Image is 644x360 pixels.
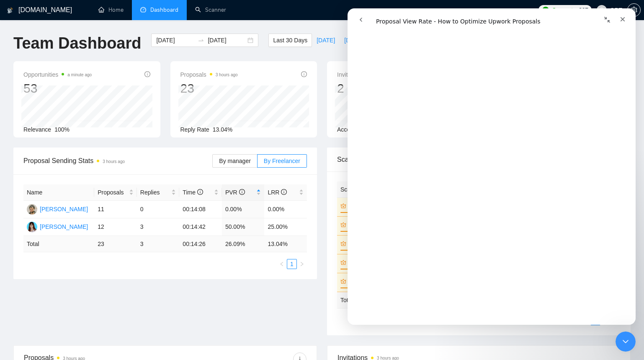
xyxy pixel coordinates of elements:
button: right [297,259,307,269]
time: 3 hours ago [216,73,238,77]
span: Connects: [552,5,577,15]
a: AK[PERSON_NAME] [27,223,88,230]
td: 26.09 % [222,236,265,252]
a: homeHome [98,6,124,13]
th: Replies [137,184,180,201]
button: Last 30 Days [268,34,312,47]
span: crown [340,259,346,265]
td: 0.00% [222,201,265,218]
span: left [279,262,284,267]
span: user [599,7,605,13]
button: left [580,315,590,325]
span: crown [340,222,346,228]
td: 3 [137,218,180,236]
span: Proposals [180,70,238,80]
span: By Freelancer [264,158,300,164]
h1: Team Dashboard [13,34,141,53]
li: Next Page [611,315,621,325]
input: Start date [156,36,194,45]
iframe: Intercom live chat [348,8,636,325]
td: 50.00% [222,218,265,236]
div: 2 [337,80,395,96]
span: LRR [268,189,287,196]
a: 1 [287,259,296,269]
div: [PERSON_NAME] [40,222,88,231]
td: 00:14:42 [179,218,222,236]
span: info-circle [144,71,150,77]
span: to [198,37,204,44]
td: 23 [94,236,137,252]
span: Dashboard [150,6,178,13]
time: 3 hours ago [103,159,125,164]
span: crown [340,203,346,209]
span: Opportunities [23,70,92,80]
td: Total [337,292,402,308]
td: 12 [94,218,137,236]
span: [DATE] [317,36,335,45]
iframe: Intercom live chat [616,332,636,352]
div: [PERSON_NAME] [40,205,88,214]
td: Total [23,236,94,252]
td: 0.00% [264,201,307,218]
button: setting [627,3,641,17]
span: info-circle [197,189,203,195]
a: searchScanner [195,6,226,13]
span: info-circle [239,189,245,195]
a: SK[PERSON_NAME] [27,205,88,212]
span: info-circle [301,71,307,77]
span: Time [183,189,203,196]
span: swap-right [198,37,204,44]
span: Relevance [23,126,51,133]
button: left [277,259,287,269]
span: crown [340,278,346,284]
span: crown [340,241,346,246]
div: 23 [180,80,238,96]
span: By manager [219,158,250,164]
span: Scanner Breakdown [337,154,621,165]
td: 0 [137,201,180,218]
span: 100% [54,126,70,133]
img: AK [27,222,37,232]
span: right [299,262,304,267]
span: dashboard [140,7,146,13]
li: Previous Page [580,315,590,325]
span: PVR [225,189,245,196]
img: logo [7,4,13,17]
span: 327 [579,5,588,15]
span: 13.04% [213,126,232,133]
td: 00:14:08 [179,201,222,218]
button: [DATE] [340,34,367,47]
td: 25.00% [264,218,307,236]
th: Proposals [94,184,137,201]
input: End date [208,36,246,45]
span: Proposals [98,188,127,197]
img: upwork-logo.png [542,7,549,13]
span: Scanner Name [340,186,379,193]
span: info-circle [281,189,287,195]
a: setting [627,7,641,13]
time: a minute ago [67,73,92,77]
span: Last 30 Days [273,36,307,45]
img: SK [27,204,37,215]
td: 13.04 % [264,236,307,252]
span: Acceptance Rate [337,126,382,133]
li: Next Page [297,259,307,269]
td: 11 [94,201,137,218]
td: 3 [137,236,180,252]
span: Proposal Sending Stats [23,155,212,166]
td: 00:14:26 [179,236,222,252]
span: Reply Rate [180,126,209,133]
span: Invitations [337,70,395,80]
span: [DATE] [344,36,363,45]
th: Name [23,184,94,201]
li: Previous Page [277,259,287,269]
button: right [611,315,621,325]
button: [DATE] [312,34,340,47]
span: Replies [140,188,170,197]
div: 53 [23,80,92,96]
li: 1 [287,259,297,269]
